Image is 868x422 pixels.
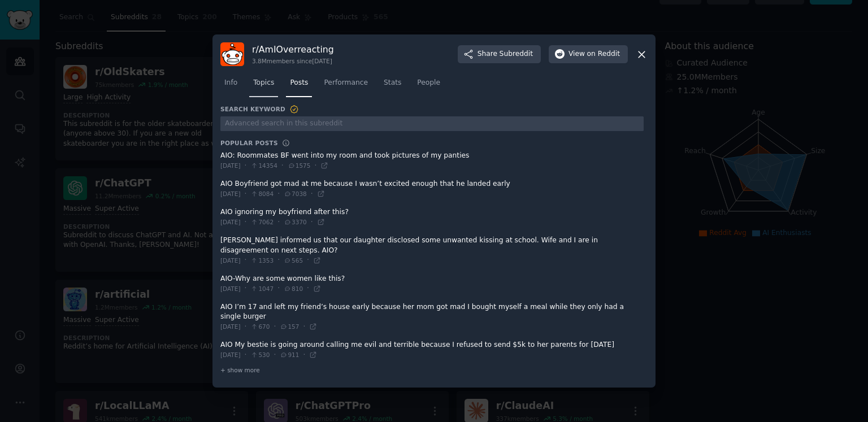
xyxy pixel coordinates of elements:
span: 157 [280,323,299,330]
span: 8084 [250,190,274,198]
span: 3370 [284,218,307,226]
span: Posts [290,78,308,88]
span: · [303,322,305,332]
span: on Reddit [587,49,620,59]
button: ShareSubreddit [458,45,541,63]
span: · [277,284,280,294]
span: 7062 [250,218,274,226]
div: 3.8M members since [DATE] [252,57,334,65]
span: [DATE] [220,162,241,169]
span: 565 [284,256,303,264]
span: [DATE] [220,218,241,226]
span: Share [478,49,533,59]
span: + show more [220,366,260,374]
span: [DATE] [220,351,241,359]
span: · [307,284,309,294]
span: · [245,284,247,294]
a: Topics [249,74,278,97]
span: · [274,350,276,360]
span: 7038 [284,190,307,198]
span: 670 [250,323,270,330]
span: · [245,322,247,332]
span: 14354 [250,162,277,169]
span: · [277,189,280,199]
span: Stats [384,78,401,88]
span: 810 [284,285,303,293]
span: Info [224,78,237,88]
span: · [314,161,316,171]
span: 1575 [288,162,311,169]
span: · [245,255,247,266]
span: · [307,255,309,266]
h3: Popular Posts [220,139,278,147]
span: · [281,161,284,171]
a: Stats [380,74,405,97]
h3: r/ AmIOverreacting [252,43,334,55]
span: · [303,350,305,360]
span: Performance [324,78,368,88]
a: Performance [320,74,372,97]
span: [DATE] [220,256,241,264]
span: · [245,350,247,360]
span: Subreddit [500,49,533,59]
button: Viewon Reddit [549,45,628,63]
span: People [417,78,440,88]
span: · [245,217,247,228]
a: Posts [286,74,312,97]
h3: Search Keyword [220,105,300,115]
a: People [413,74,444,97]
span: · [277,217,280,228]
span: · [245,161,247,171]
span: [DATE] [220,323,241,330]
span: [DATE] [220,190,241,198]
span: · [311,189,313,199]
span: · [274,322,276,332]
span: · [311,217,313,228]
a: Info [220,74,241,97]
span: 1353 [250,256,274,264]
span: 911 [280,351,299,359]
span: · [277,255,280,266]
img: AmIOverreacting [220,42,244,66]
span: [DATE] [220,285,241,293]
span: · [245,189,247,199]
span: 1047 [250,285,274,293]
span: 530 [250,351,270,359]
span: Topics [253,78,274,88]
input: Advanced search in this subreddit [220,116,644,132]
span: View [568,49,620,59]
